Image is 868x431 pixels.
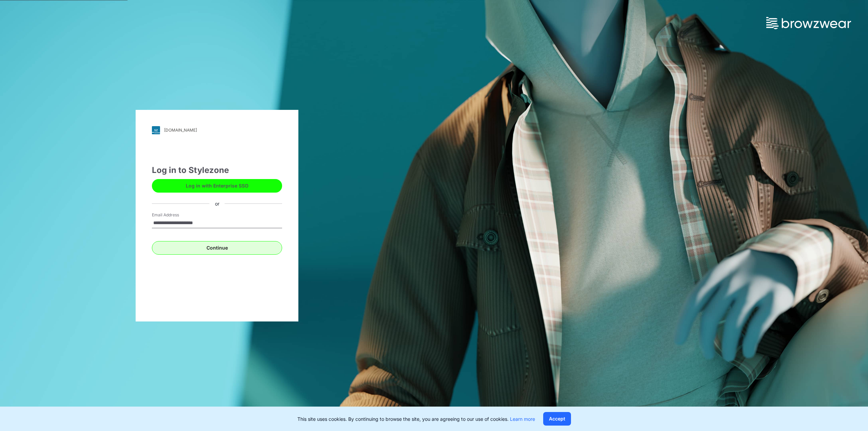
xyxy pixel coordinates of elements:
[152,126,282,134] a: [DOMAIN_NAME]
[164,128,197,133] div: [DOMAIN_NAME]
[766,17,851,29] img: browzwear-logo.73288ffb.svg
[152,241,282,255] button: Continue
[152,164,282,176] div: Log in to Stylezone
[297,415,535,423] p: This site uses cookies. By continuing to browse the site, you are agreeing to our use of cookies.
[152,179,282,193] button: Log in with Enterprise SSO
[543,412,571,426] button: Accept
[152,126,160,134] img: svg+xml;base64,PHN2ZyB3aWR0aD0iMjgiIGhlaWdodD0iMjgiIHZpZXdCb3g9IjAgMCAyOCAyOCIgZmlsbD0ibm9uZSIgeG...
[152,212,199,218] label: Email Address
[510,416,535,422] a: Learn more
[210,200,225,207] div: or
